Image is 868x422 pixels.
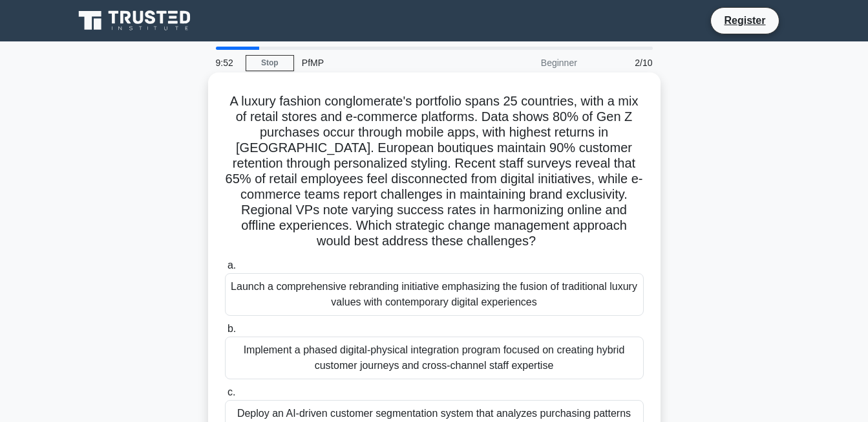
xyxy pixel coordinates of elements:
[225,273,644,316] div: Launch a comprehensive rebranding initiative emphasizing the fusion of traditional luxury values ...
[472,50,585,76] div: Beginner
[228,323,236,334] span: b.
[585,50,661,76] div: 2/10
[208,50,246,76] div: 9:52
[294,50,472,76] div: PfMP
[228,260,236,271] span: a.
[224,93,645,250] h5: A luxury fashion conglomerate's portfolio spans 25 countries, with a mix of retail stores and e-c...
[228,386,235,397] span: c.
[225,337,644,379] div: Implement a phased digital-physical integration program focused on creating hybrid customer journ...
[716,12,773,28] a: Register
[246,55,294,71] a: Stop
